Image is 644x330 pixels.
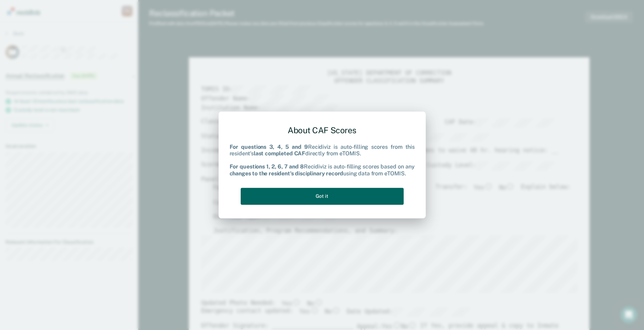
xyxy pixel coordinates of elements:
b: For questions 3, 4, 5 and 9 [230,144,308,150]
div: Recidiviz is auto-filling scores from this resident's directly from eTOMIS. Recidiviz is auto-fil... [230,144,415,177]
b: last completed CAF [254,150,305,157]
b: For questions 1, 2, 6, 7 and 8 [230,164,304,170]
b: changes to the resident's disciplinary record [230,170,344,177]
div: About CAF Scores [230,120,415,141]
button: Got it [241,188,404,205]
